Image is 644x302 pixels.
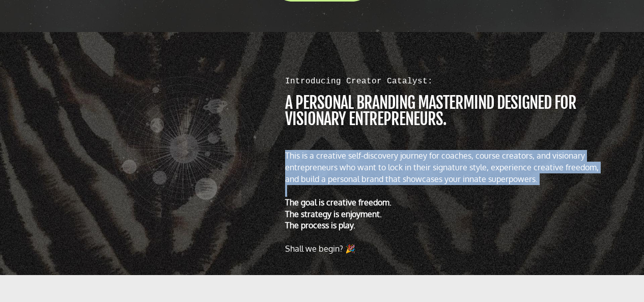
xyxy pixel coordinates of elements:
b: The strategy is enjoyment. [285,209,382,219]
b: The goal is creative freedom. [285,197,391,207]
h1: a personal branding MASTERMIND designed for visionary entrepreneurs. [285,95,607,127]
div: Introducing Creator Catalyst: [285,75,607,87]
div: This is a creative self-discovery journey for coaches, course creators, and visionary entrepreneu... [285,150,607,185]
div: Shall we begin? 🎉 [285,243,607,255]
b: The process is play. [285,220,355,230]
